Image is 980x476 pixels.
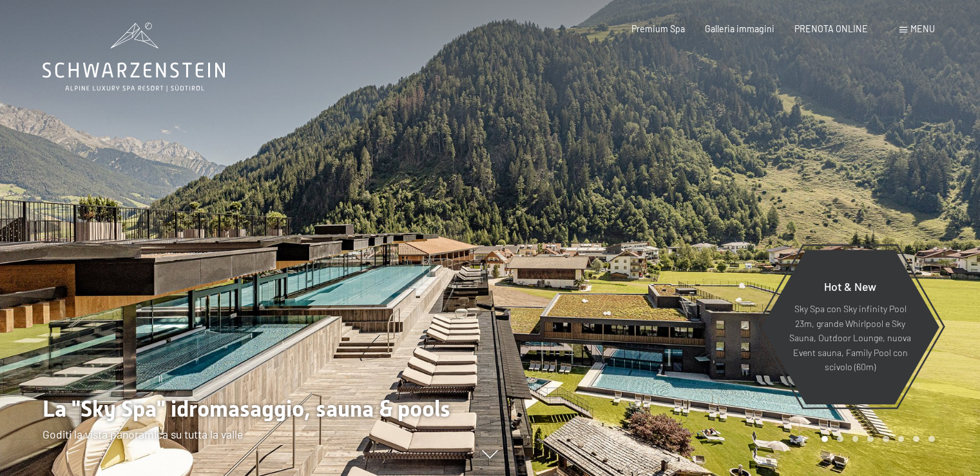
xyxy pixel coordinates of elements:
a: PRENOTA ONLINE [794,23,868,34]
div: Carousel Pagination [817,436,934,442]
div: Carousel Page 5 [883,436,889,442]
div: Carousel Page 8 [928,436,935,442]
div: Carousel Page 7 [913,436,919,442]
a: Hot & New Sky Spa con Sky infinity Pool 23m, grande Whirlpool e Sky Sauna, Outdoor Lounge, nuova ... [760,249,940,405]
span: Hot & New [824,279,876,293]
div: Carousel Page 3 [852,436,859,442]
div: Carousel Page 1 (Current Slide) [821,436,828,442]
p: Sky Spa con Sky infinity Pool 23m, grande Whirlpool e Sky Sauna, Outdoor Lounge, nuova Event saun... [789,302,912,375]
div: Carousel Page 6 [898,436,905,442]
div: Carousel Page 4 [867,436,874,442]
a: Galleria immagini [705,23,774,34]
div: Carousel Page 2 [837,436,843,442]
a: Premium Spa [631,23,685,34]
span: Menu [910,23,935,34]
